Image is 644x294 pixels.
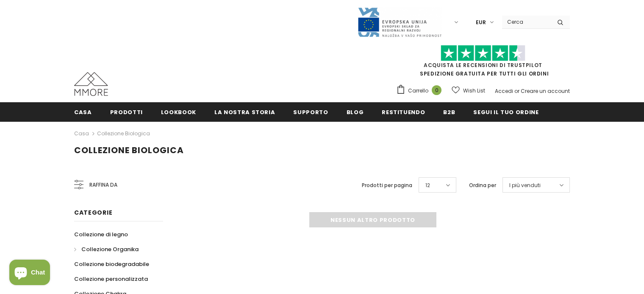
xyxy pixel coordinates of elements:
inbox-online-store-chat: Shopify online store chat [7,260,53,287]
a: Casa [74,102,92,121]
span: Collezione di legno [74,230,128,238]
span: Categorie [74,208,112,217]
span: Collezione biodegradabile [74,260,149,268]
span: 12 [425,181,430,190]
label: Prodotti per pagina [362,181,412,190]
a: La nostra storia [214,102,275,121]
a: Creare un account [521,87,570,95]
a: Prodotti [110,102,143,121]
a: Acquista le recensioni di TrustPilot [424,62,542,69]
span: Blog [347,108,364,116]
a: Collezione personalizzata [74,272,148,286]
span: Collezione personalizzata [74,275,148,283]
img: Fidati di Pilot Stars [441,45,525,62]
img: Javni Razpis [357,7,442,38]
span: Raffina da [89,180,117,190]
a: Casa [74,129,89,139]
span: Wish List [463,87,485,95]
a: Carrello 0 [396,84,446,97]
a: Collezione biologica [97,130,150,137]
span: B2B [443,108,455,116]
span: Segui il tuo ordine [473,108,539,116]
a: supporto [293,102,328,121]
a: Wish List [452,83,485,98]
a: Collezione biodegradabile [74,257,149,272]
input: Search Site [502,16,551,28]
a: Collezione di legno [74,227,128,242]
span: I più venduti [509,181,541,190]
a: Lookbook [161,102,196,121]
span: Collezione Organika [81,245,139,253]
span: La nostra storia [214,108,275,116]
a: Collezione Organika [74,242,139,257]
a: Restituendo [382,102,425,121]
a: Blog [347,102,364,121]
span: EUR [476,18,486,27]
a: B2B [443,102,455,121]
span: or [514,87,519,95]
span: Collezione biologica [74,144,184,156]
span: Carrello [408,87,428,95]
span: Lookbook [161,108,196,116]
a: Javni Razpis [357,18,442,25]
span: Casa [74,108,92,116]
a: Accedi [495,87,513,95]
span: Prodotti [110,108,143,116]
span: 0 [432,85,441,95]
img: Casi MMORE [74,72,108,96]
a: Segui il tuo ordine [473,102,539,121]
label: Ordina per [469,181,496,190]
span: Restituendo [382,108,425,116]
span: SPEDIZIONE GRATUITA PER TUTTI GLI ORDINI [396,49,570,77]
span: supporto [293,108,328,116]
